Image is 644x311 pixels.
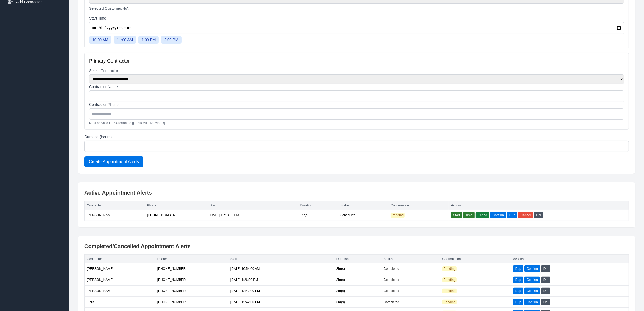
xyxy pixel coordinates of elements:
td: 3 hr(s) [334,274,381,286]
button: Confirm [524,277,540,283]
th: Contractor [85,201,145,210]
span: Pending [391,213,405,218]
th: Contractor [85,255,155,264]
th: Start [207,201,298,210]
td: [PHONE_NUMBER] [155,297,228,308]
td: [PHONE_NUMBER] [155,263,228,274]
td: Tiara [85,297,155,308]
th: Duration [298,201,338,210]
td: [DATE] 12:42:00 PM [228,297,334,308]
button: Dup [513,265,523,272]
h3: Primary Contractor [89,57,624,65]
p: Must be valid E.164 format, e.g. [PHONE_NUMBER] [89,121,624,125]
th: Phone [145,201,207,210]
button: 11:00 AM [114,36,136,44]
th: Phone [155,255,228,264]
span: Pending [442,266,457,271]
td: completed [381,263,440,274]
th: Duration [334,255,381,264]
td: [DATE] 12:42:00 PM [228,286,334,297]
td: completed [381,286,440,297]
span: Pending [442,289,457,293]
th: Status [381,255,440,264]
button: Confirm [524,288,540,294]
td: [DATE] 12:13:00 PM [207,210,298,221]
td: [PERSON_NAME] [85,286,155,297]
th: Start [228,255,334,264]
button: Confirm [524,299,540,305]
button: Confirm [524,265,540,272]
td: scheduled [338,210,388,221]
label: Contractor Name [89,84,624,89]
label: Select Contractor [89,68,624,73]
td: [DATE] 1:26:00 PM [228,274,334,286]
td: 1 hr(s) [298,210,338,221]
button: 2:00 PM [161,36,181,44]
td: [PHONE_NUMBER] [155,286,228,297]
label: Contractor Phone [89,102,624,107]
button: Confirm [490,212,506,218]
button: Dup [513,299,523,305]
td: [PHONE_NUMBER] [145,210,207,221]
th: Actions [511,255,629,264]
button: Dup [507,212,517,218]
button: Dup [513,288,523,294]
button: Del [541,277,550,283]
th: Status [338,201,388,210]
td: [DATE] 10:54:00 AM [228,263,334,274]
td: completed [381,297,440,308]
span: N/A [122,6,128,11]
td: [PHONE_NUMBER] [155,274,228,286]
p: Selected Customer: [89,6,624,11]
td: [PERSON_NAME] [85,210,145,221]
td: 3 hr(s) [334,263,381,274]
label: Duration (hours) [84,134,629,140]
td: [PERSON_NAME] [85,263,155,274]
h2: Active Appointment Alerts [84,189,629,196]
button: Create Appointment Alerts [84,156,143,167]
td: [PERSON_NAME] [85,274,155,286]
h2: Completed/Cancelled Appointment Alerts [84,242,629,250]
td: 3 hr(s) [334,286,381,297]
label: Start Time [89,15,624,21]
button: Cancel [518,212,533,218]
th: Actions [449,201,629,210]
span: Pending [442,300,457,304]
button: Del [541,265,550,272]
td: 3 hr(s) [334,297,381,308]
button: Del [541,288,550,294]
button: 1:00 PM [138,36,159,44]
span: Pending [442,277,457,282]
th: Confirmation [440,255,511,264]
button: Del [534,212,543,218]
td: completed [381,274,440,286]
button: Sched [476,212,489,218]
button: Start [451,212,462,218]
button: 10:00 AM [89,36,111,44]
button: Time [463,212,475,218]
th: Confirmation [388,201,449,210]
button: Del [541,299,550,305]
button: Dup [513,277,523,283]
